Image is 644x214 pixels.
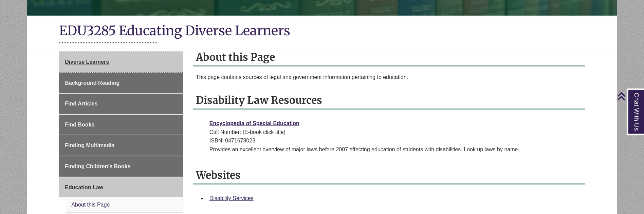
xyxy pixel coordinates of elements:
[65,122,94,128] span: Find Books
[59,177,183,198] a: Education Law
[65,101,97,106] span: Find Articles
[65,184,103,190] span: Education Law
[193,48,585,66] h2: About this Page
[65,59,109,65] span: Diverse Learners
[65,142,114,148] span: Finding Multimedia
[59,22,585,40] h1: EDU3285 Educating Diverse Learners
[59,135,183,156] a: Finding Multimedia
[65,80,119,86] span: Background Reading
[65,163,130,169] span: Finding Children's Books
[617,92,642,101] a: Back to Top
[59,156,183,177] a: Finding Children's Books
[193,167,585,184] h2: Websites
[59,52,183,72] a: Diverse Learners
[196,73,582,81] p: This page contains sources of legal and government information pertaining to education.
[209,136,579,145] div: ISBN: 0471678023
[59,94,183,114] a: Find Articles
[209,120,299,126] a: Encyclopedia of Special Education
[209,145,579,154] div: Provides an excellent overview of major laws before 2007 effecting education of students with dis...
[209,195,254,201] a: Disability Services
[71,202,110,208] a: About this Page
[209,128,579,137] div: Call Number: (E-book click title)
[59,115,183,135] a: Find Books
[59,73,183,93] a: Background Reading
[193,92,585,110] h2: Disability Law Resources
